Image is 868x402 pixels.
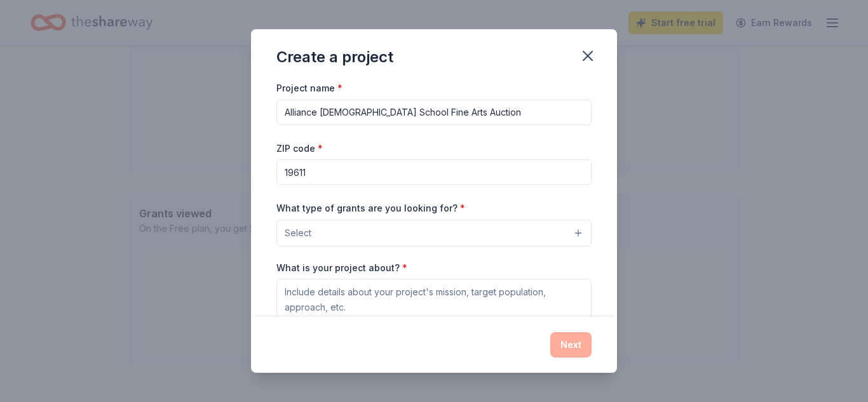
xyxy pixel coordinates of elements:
[285,225,311,241] span: Select
[276,142,323,155] label: ZIP code
[276,82,342,95] label: Project name
[276,100,592,125] input: After school program
[276,262,407,274] label: What is your project about?
[276,47,393,67] div: Create a project
[276,220,592,246] button: Select
[276,159,592,185] input: 12345 (U.S. only)
[276,202,465,215] label: What type of grants are you looking for?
